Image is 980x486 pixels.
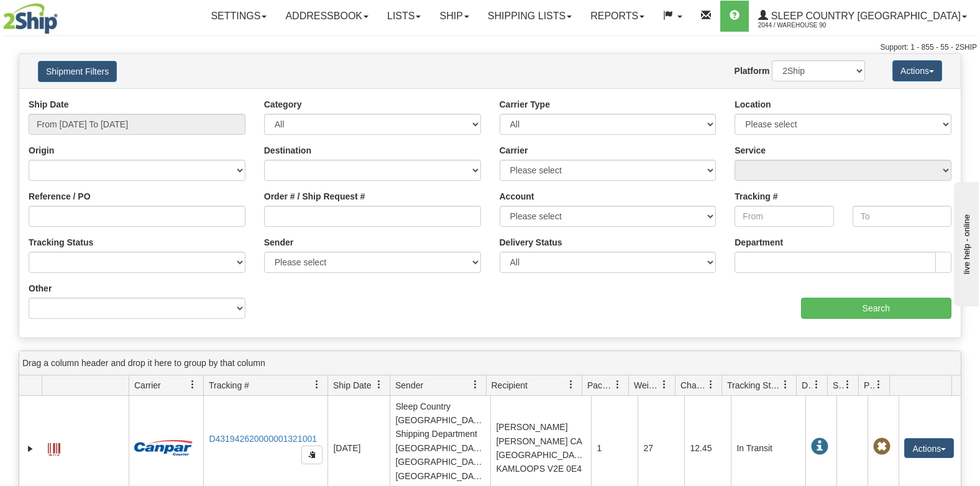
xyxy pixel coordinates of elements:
[735,98,771,111] label: Location
[833,379,843,392] span: Shipment Issues
[465,374,486,395] a: Sender filter column settings
[837,374,858,395] a: Shipment Issues filter column settings
[581,1,654,32] a: Reports
[430,1,478,32] a: Ship
[749,1,976,32] a: Sleep Country [GEOGRAPHIC_DATA] 2044 / Warehouse 90
[735,190,777,203] label: Tracking #
[735,206,833,227] input: From
[892,60,942,81] button: Actions
[864,379,874,392] span: Pickup Status
[395,379,423,392] span: Sender
[48,438,60,457] a: Label
[333,379,371,392] span: Ship Date
[29,282,52,295] label: Other
[264,236,293,249] label: Sender
[680,379,707,392] span: Charge
[904,438,954,458] button: Actions
[853,206,951,227] input: To
[500,190,534,203] label: Account
[806,374,827,395] a: Delivery Status filter column settings
[134,379,161,392] span: Carrier
[29,144,54,157] label: Origin
[811,438,828,456] span: In Transit
[479,1,581,32] a: Shipping lists
[201,1,276,32] a: Settings
[19,351,961,375] div: grid grouping header
[182,374,203,395] a: Carrier filter column settings
[735,65,770,77] label: Platform
[873,438,891,456] span: Pickup Not Assigned
[264,190,365,203] label: Order # / Ship Request #
[134,440,193,456] img: 14 - Canpar
[802,379,812,392] span: Delivery Status
[24,442,37,455] a: Expand
[735,236,783,249] label: Department
[951,180,979,306] iframe: chat widget
[209,379,249,392] span: Tracking #
[306,374,327,395] a: Tracking # filter column settings
[301,446,323,464] button: Copy to clipboard
[276,1,378,32] a: Addressbook
[500,236,562,249] label: Delivery Status
[3,42,977,53] div: Support: 1 - 855 - 55 - 2SHIP
[29,98,69,111] label: Ship Date
[9,11,115,20] div: live help - online
[378,1,430,32] a: Lists
[587,379,613,392] span: Packages
[264,144,311,157] label: Destination
[369,374,390,395] a: Ship Date filter column settings
[768,11,961,21] span: Sleep Country [GEOGRAPHIC_DATA]
[735,144,766,157] label: Service
[775,374,796,395] a: Tracking Status filter column settings
[868,374,889,395] a: Pickup Status filter column settings
[561,374,582,395] a: Recipient filter column settings
[38,61,117,82] button: Shipment Filters
[492,379,528,392] span: Recipient
[801,298,952,319] input: Search
[700,374,721,395] a: Charge filter column settings
[758,19,851,32] span: 2044 / Warehouse 90
[209,434,317,444] a: D431942620000001321001
[500,144,528,157] label: Carrier
[29,190,91,203] label: Reference / PO
[264,98,302,111] label: Category
[654,374,675,395] a: Weight filter column settings
[29,236,93,249] label: Tracking Status
[3,3,58,34] img: logo2044.jpg
[607,374,628,395] a: Packages filter column settings
[634,379,660,392] span: Weight
[500,98,550,111] label: Carrier Type
[727,379,781,392] span: Tracking Status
